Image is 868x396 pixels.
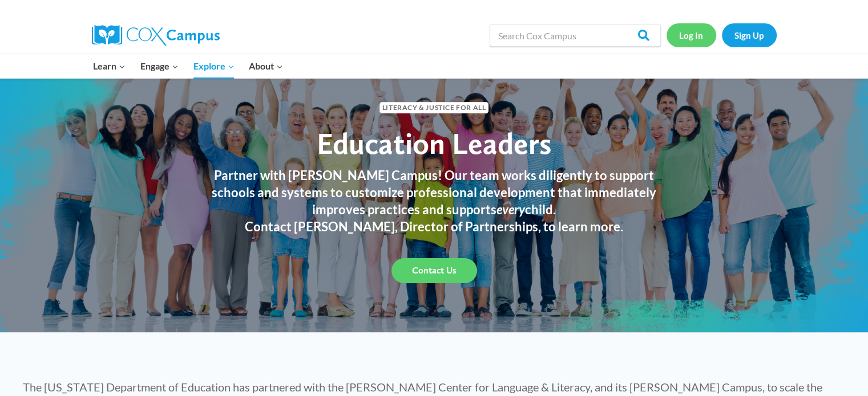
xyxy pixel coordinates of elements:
[380,102,488,113] span: Literacy & Justice for All
[496,202,525,217] em: every
[412,265,457,276] span: Contact Us
[200,218,668,235] h3: Contact [PERSON_NAME], Director of Partnerships, to learn more.
[92,25,220,46] img: Cox Campus
[200,167,668,218] h3: Partner with [PERSON_NAME] Campus! Our team works diligently to support schools and systems to cu...
[667,23,716,47] a: Log In
[317,125,551,161] span: Education Leaders
[86,54,290,78] nav: Primary Navigation
[667,23,777,47] nav: Secondary Navigation
[86,54,134,78] button: Child menu of Learn
[133,54,186,78] button: Child menu of Engage
[241,54,290,78] button: Child menu of About
[186,54,242,78] button: Child menu of Explore
[490,24,661,47] input: Search Cox Campus
[391,258,477,283] a: Contact Us
[722,23,777,47] a: Sign Up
